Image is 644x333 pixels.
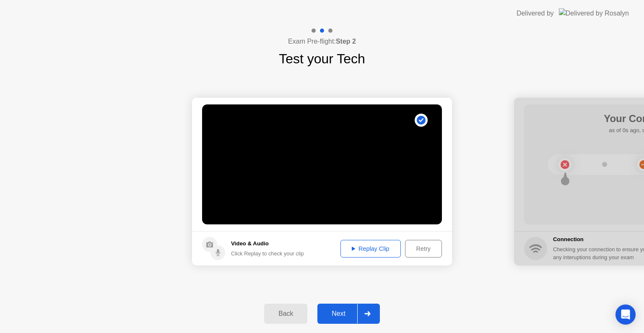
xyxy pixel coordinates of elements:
[279,49,365,69] h1: Test your Tech
[405,240,442,258] button: Retry
[559,8,629,18] img: Delivered by Rosalyn
[231,250,304,258] div: Click Replay to check your clip
[317,304,380,324] button: Next
[615,304,636,325] div: Open Intercom Messenger
[320,310,357,317] div: Next
[267,310,305,317] div: Back
[288,36,356,47] h4: Exam Pre-flight:
[343,245,398,252] div: Replay Clip
[517,8,554,18] div: Delivered by
[264,304,307,324] button: Back
[408,245,439,252] div: Retry
[336,38,356,45] b: Step 2
[231,239,304,248] h5: Video & Audio
[340,240,401,258] button: Replay Clip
